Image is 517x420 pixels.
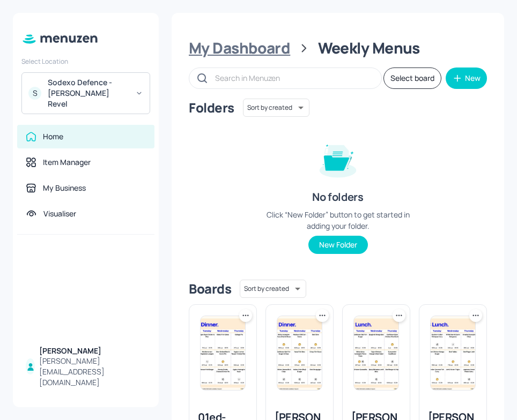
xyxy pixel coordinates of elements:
div: Weekly Menus [318,39,420,58]
div: Boards [189,280,231,297]
button: New Folder [308,236,368,254]
div: My Business [43,183,86,193]
button: Select board [383,67,441,89]
div: Click “New Folder” button to get started in adding your folder. [257,209,418,231]
div: Visualiser [43,208,76,219]
div: New [465,74,481,82]
div: Folders [189,99,234,116]
div: [PERSON_NAME] [39,346,146,356]
div: S [28,87,41,100]
img: 2025-09-07-1757271491006hhxdcsyq1ju.jpeg [431,316,475,390]
input: Search in Menuzen [215,70,371,86]
img: folder-empty [311,132,365,185]
img: 2025-09-26-1758899904885srv2a3pjewk.jpeg [277,316,322,390]
div: Home [43,131,63,142]
div: Select Location [21,57,150,66]
div: Sort by created [240,278,306,299]
div: [PERSON_NAME][EMAIL_ADDRESS][DOMAIN_NAME] [39,356,146,388]
button: New [446,67,487,89]
img: 2025-08-29-1756484476755r7sjan1xih.jpeg [354,316,398,390]
div: No folders [312,190,363,205]
div: Item Manager [43,157,91,168]
div: Sodexo Defence - [PERSON_NAME] Revel [48,77,129,109]
div: My Dashboard [189,39,290,58]
div: Sort by created [243,97,309,118]
img: 2025-09-23-1758642404451zmnxqyin6x9.jpeg [201,316,245,390]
